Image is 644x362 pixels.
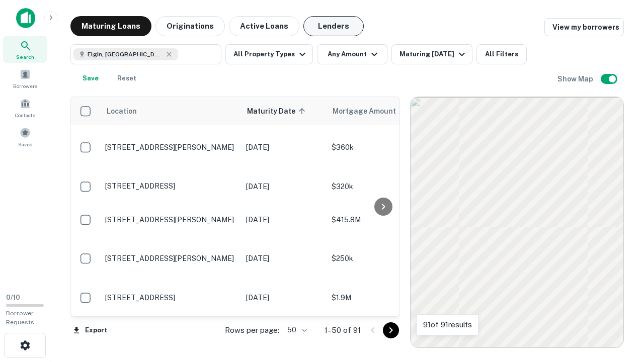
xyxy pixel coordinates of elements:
iframe: Chat Widget [594,282,644,330]
p: $360k [332,142,432,153]
p: Rows per page: [225,324,279,336]
p: [STREET_ADDRESS][PERSON_NAME] [105,254,236,263]
a: Search [3,36,47,63]
a: Saved [3,123,47,150]
button: All Filters [476,44,527,64]
button: Any Amount [317,44,387,64]
th: Maturity Date [241,97,327,125]
p: [STREET_ADDRESS] [105,182,236,191]
th: Location [100,97,241,125]
div: 50 [283,323,308,337]
span: Elgin, [GEOGRAPHIC_DATA], [GEOGRAPHIC_DATA] [88,50,163,59]
span: Borrower Requests [6,310,34,326]
span: Borrowers [13,82,37,90]
p: [STREET_ADDRESS] [105,293,236,302]
p: 91 of 91 results [423,319,472,331]
p: 1–50 of 91 [325,324,361,336]
button: Save your search to get updates of matches that match your search criteria. [74,68,107,88]
span: Mortgage Amount [333,105,409,117]
span: 0 / 10 [6,294,20,301]
p: [DATE] [246,214,321,225]
button: Maturing Loans [70,16,151,36]
p: $415.8M [332,214,432,225]
button: Export [70,323,110,338]
p: [STREET_ADDRESS][PERSON_NAME] [105,143,236,152]
a: View my borrowers [544,18,624,36]
a: Borrowers [3,65,47,92]
p: [STREET_ADDRESS][PERSON_NAME] [105,215,236,224]
button: Maturing [DATE] [391,44,472,64]
p: $320k [332,181,432,192]
div: Maturing [DATE] [399,48,468,60]
button: Lenders [303,16,364,36]
button: Reset [111,68,143,88]
span: Contacts [15,111,35,119]
button: Go to next page [383,322,399,338]
p: [DATE] [246,142,321,153]
span: Search [16,53,34,61]
a: Contacts [3,94,47,121]
p: [DATE] [246,292,321,303]
p: $1.9M [332,292,432,303]
p: [DATE] [246,181,321,192]
span: Location [106,105,137,117]
button: Originations [155,16,225,36]
span: Maturity Date [247,105,308,117]
button: All Property Types [225,44,313,64]
span: Saved [18,140,33,148]
p: [DATE] [246,253,321,264]
th: Mortgage Amount [327,97,437,125]
div: 0 0 [411,97,623,347]
img: capitalize-icon.png [16,8,35,28]
p: $250k [332,253,432,264]
button: Active Loans [229,16,299,36]
h6: Show Map [557,73,595,84]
